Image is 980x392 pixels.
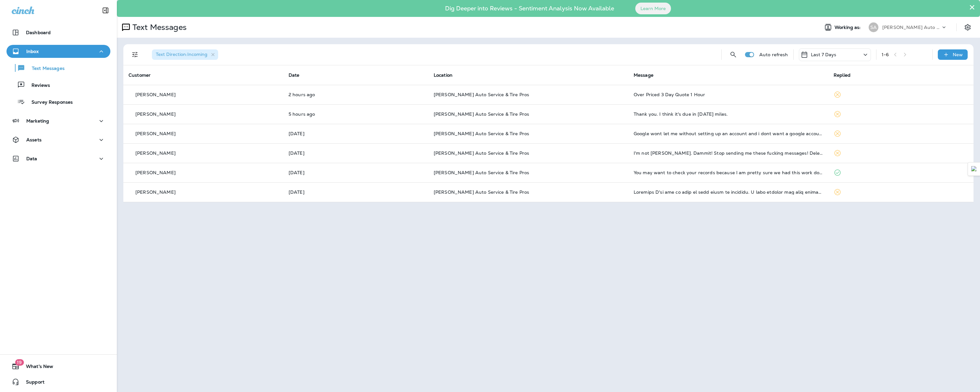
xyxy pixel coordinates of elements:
[634,92,823,97] div: Over Priced 3 Day Quote 1 Hour
[26,49,39,54] p: Inbox
[129,48,142,61] button: Filters
[289,131,423,136] p: Oct 2, 2025 01:55 PM
[971,166,977,172] img: Detect Auto
[869,22,878,32] div: SA
[6,375,110,388] button: Support
[152,49,218,60] div: Text Direction:Incoming
[6,61,110,75] button: Text Messages
[962,21,974,33] button: Settings
[634,189,823,195] div: Actually I'll not be back to your place of business. I feel certain you were trying to rip me off...
[953,52,963,57] p: New
[434,131,529,137] span: [PERSON_NAME] Auto Service & Tire Pros
[19,379,44,387] span: Support
[882,52,889,57] div: 1 - 6
[289,170,423,175] p: Sep 30, 2025 10:07 AM
[634,150,823,156] div: I'm not David. Dammit! Stop sending me these fucking messages! Delete me!
[6,26,110,39] button: Dashboard
[6,95,110,109] button: Survey Responses
[6,360,110,373] button: 19What's New
[26,156,37,161] p: Data
[434,72,453,78] span: Location
[6,114,110,127] button: Marketing
[156,51,207,57] span: Text Direction : Incoming
[969,2,975,12] button: Close
[135,150,176,156] p: [PERSON_NAME]
[634,111,823,117] div: Thank you. I think it's due in 1500 miles.
[634,170,823,175] div: You may want to check your records because I am pretty sure we had this work done a few days afte...
[289,72,300,78] span: Date
[6,133,110,146] button: Assets
[135,189,176,195] p: [PERSON_NAME]
[26,118,49,124] p: Marketing
[25,83,50,89] p: Reviews
[434,189,529,195] span: [PERSON_NAME] Auto Service & Tire Pros
[6,78,110,92] button: Reviews
[26,137,42,142] p: Assets
[130,22,187,32] p: Text Messages
[882,25,941,30] p: [PERSON_NAME] Auto Service & Tire Pros
[15,359,24,366] span: 19
[426,7,633,9] p: Dig Deeper into Reviews - Sentiment Analysis Now Available
[759,52,788,57] p: Auto refresh
[634,131,823,136] div: Google wont let me without setting up an account and i dont want a google account
[811,52,837,57] p: Last 7 Days
[634,72,653,78] span: Message
[135,92,176,97] p: [PERSON_NAME]
[835,25,862,30] span: Working as:
[25,99,73,106] p: Survey Responses
[6,152,110,165] button: Data
[834,72,850,78] span: Replied
[289,189,423,195] p: Sep 29, 2025 04:37 PM
[96,4,115,17] button: Collapse Sidebar
[135,170,176,175] p: [PERSON_NAME]
[6,45,110,58] button: Inbox
[434,111,529,117] span: [PERSON_NAME] Auto Service & Tire Pros
[434,150,529,156] span: [PERSON_NAME] Auto Service & Tire Pros
[26,30,51,35] p: Dashboard
[635,3,671,14] button: Learn More
[434,170,529,176] span: [PERSON_NAME] Auto Service & Tire Pros
[129,72,151,78] span: Customer
[135,111,176,117] p: [PERSON_NAME]
[289,111,423,117] p: Oct 6, 2025 09:19 AM
[135,131,176,136] p: [PERSON_NAME]
[19,364,53,372] span: What's New
[727,48,740,61] button: Search Messages
[289,150,423,156] p: Oct 1, 2025 01:55 PM
[434,92,529,98] span: [PERSON_NAME] Auto Service & Tire Pros
[289,92,423,97] p: Oct 6, 2025 12:18 PM
[25,66,65,72] p: Text Messages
